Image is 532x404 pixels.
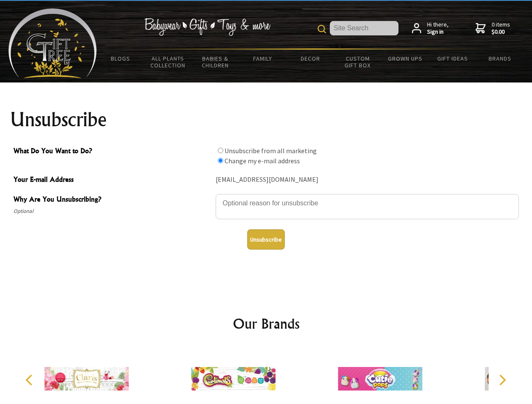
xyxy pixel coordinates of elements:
a: Babies & Children [192,50,239,74]
span: Optional [13,206,211,216]
span: What Do You Want to Do? [13,146,211,158]
label: Change my e-mail address [225,157,300,165]
a: Grown Ups [381,50,429,67]
img: Babyware - Gifts - Toys and more... [8,8,97,78]
strong: Sign in [427,28,449,36]
button: Previous [21,371,40,389]
input: Site Search [330,21,398,35]
a: Gift Ideas [429,50,476,67]
img: product search [318,25,326,33]
span: 0 items [492,21,510,36]
button: Next [493,371,511,389]
a: Decor [286,50,334,67]
button: Unsubscribe [247,229,285,250]
div: [EMAIL_ADDRESS][DOMAIN_NAME] [216,173,519,186]
h1: Unsubscribe [10,109,522,130]
a: BLOGS [97,50,144,67]
a: Hi there,Sign in [412,21,449,36]
input: What Do You Want to Do? [218,158,223,163]
span: Hi there, [427,21,449,36]
a: Brands [476,50,524,67]
span: Your E-mail Address [13,174,211,186]
strong: $0.00 [492,28,510,36]
a: 0 items$0.00 [476,21,510,36]
textarea: Why Are You Unsubscribing? [216,194,519,219]
h2: Our Brands [17,314,516,334]
span: Why Are You Unsubscribing? [13,194,211,206]
a: Custom Gift Box [334,50,382,74]
input: What Do You Want to Do? [218,148,223,153]
img: Babywear - Gifts - Toys & more [144,18,270,36]
label: Unsubscribe from all marketing [225,146,317,155]
a: Family [239,50,287,67]
a: All Plants Collection [144,50,192,74]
